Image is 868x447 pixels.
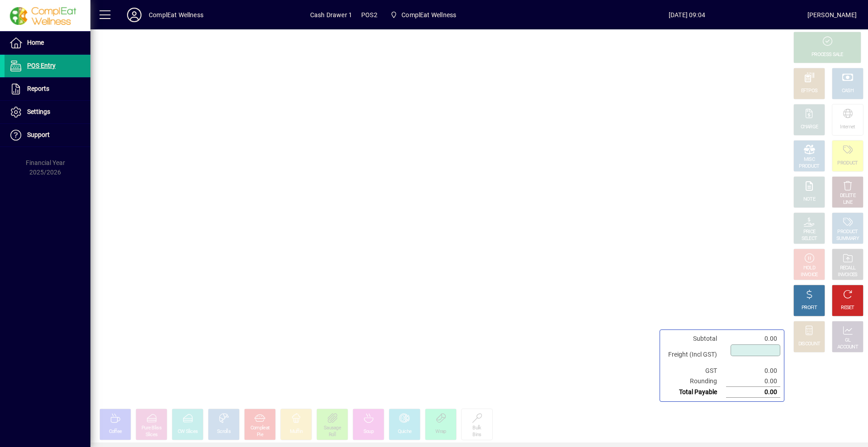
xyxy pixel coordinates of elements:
td: GST [664,366,726,376]
span: POS Entry [27,62,56,69]
div: DISCOUNT [798,341,820,348]
div: Sausage [324,425,341,432]
td: 0.00 [726,366,780,376]
td: Subtotal [664,334,726,344]
div: ComplEat Wellness [149,8,203,22]
div: Wrap [435,428,446,435]
div: EFTPOS [801,88,818,94]
div: PRICE [803,229,816,235]
div: Quiche [398,428,412,435]
div: HOLD [803,265,815,272]
td: Freight (Incl GST) [664,344,726,366]
div: RESET [841,305,854,311]
div: Bulk [472,425,481,432]
div: CASH [842,88,854,94]
div: DELETE [840,193,855,199]
div: Coffee [109,428,122,435]
div: PROFIT [802,305,817,311]
span: ComplEat Wellness [401,8,456,22]
div: RECALL [840,265,856,272]
div: Slices [146,432,158,438]
div: PROCESS SALE [811,52,843,58]
div: Scrolls [217,428,231,435]
td: 0.00 [726,387,780,398]
span: [DATE] 09:04 [566,8,807,22]
div: NOTE [803,196,815,203]
span: Support [27,131,50,138]
div: Soup [363,428,373,435]
div: SELECT [802,235,817,242]
div: CHARGE [801,124,818,131]
div: CW Slices [178,428,198,435]
div: GL [845,337,851,344]
span: Reports [27,85,49,92]
td: 0.00 [726,334,780,344]
span: POS2 [361,8,377,22]
div: PRODUCT [837,160,858,167]
td: Total Payable [664,387,726,398]
a: Settings [5,101,90,123]
div: Compleat [250,425,269,432]
div: Internet [840,124,855,131]
div: MISC [804,156,815,163]
div: Roll [329,432,336,438]
div: Pure Bliss [142,425,161,432]
td: 0.00 [726,376,780,387]
div: Muffin [290,428,303,435]
div: ACCOUNT [837,344,858,351]
div: [PERSON_NAME] [807,8,857,22]
span: Cash Drawer 1 [310,8,352,22]
a: Home [5,32,90,54]
a: Reports [5,78,90,100]
a: Support [5,124,90,146]
div: INVOICES [838,272,857,278]
div: SUMMARY [836,235,859,242]
div: INVOICE [801,272,817,278]
span: ComplEat Wellness [387,7,460,23]
div: LINE [843,199,852,206]
div: PRODUCT [837,229,858,235]
div: Bins [472,432,481,438]
span: Settings [27,108,50,115]
button: Profile [120,7,149,23]
div: Pie [257,432,263,438]
div: PRODUCT [799,163,819,170]
span: Home [27,39,44,46]
td: Rounding [664,376,726,387]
